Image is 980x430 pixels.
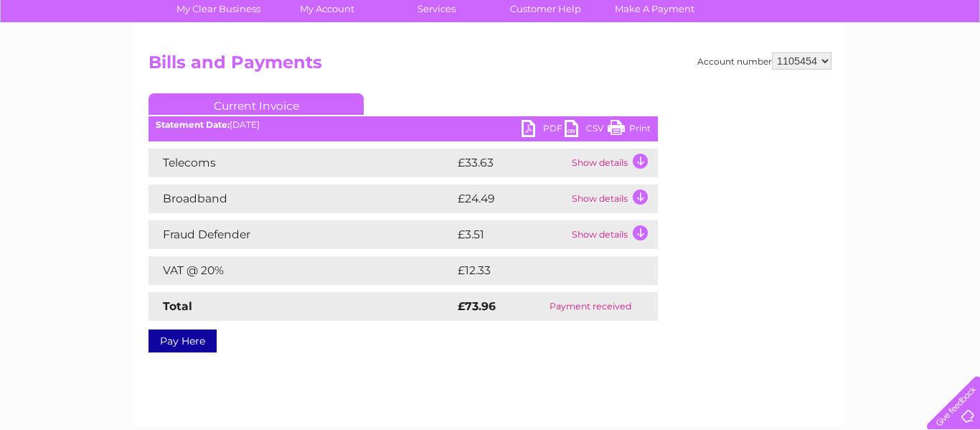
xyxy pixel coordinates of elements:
[156,119,230,130] b: Statement Date:
[149,120,658,130] div: [DATE]
[855,61,876,72] a: Blog
[523,292,658,321] td: Payment received
[454,256,627,285] td: £12.33
[149,220,454,249] td: Fraud Defender
[34,37,108,81] img: logo.png
[149,93,364,115] a: Current Invoice
[933,61,966,72] a: Log out
[458,299,496,313] strong: £73.96
[763,61,795,72] a: Energy
[885,61,920,72] a: Contact
[149,149,454,177] td: Telecoms
[149,256,454,285] td: VAT @ 20%
[710,7,809,25] a: 0333 014 3131
[454,184,568,213] td: £24.49
[804,61,847,72] a: Telecoms
[522,120,565,141] a: PDF
[454,220,568,249] td: £3.51
[454,149,568,177] td: £33.63
[568,184,658,213] td: Show details
[568,220,658,249] td: Show details
[152,8,830,70] div: Clear Business is a trading name of Verastar Limited (registered in [GEOGRAPHIC_DATA] No. 3667643...
[149,184,454,213] td: Broadband
[727,61,755,72] a: Water
[608,120,651,141] a: Print
[565,120,608,141] a: CSV
[163,299,192,313] strong: Total
[149,52,831,80] h2: Bills and Payments
[149,329,217,352] a: Pay Here
[697,52,831,70] div: Account number
[568,149,658,177] td: Show details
